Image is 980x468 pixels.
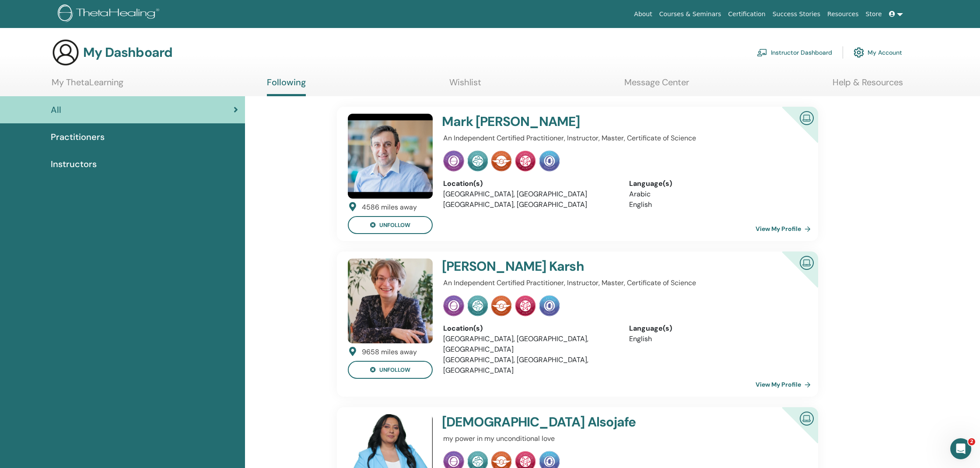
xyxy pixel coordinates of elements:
[629,334,802,344] li: English
[854,45,864,60] img: cog.svg
[443,323,616,334] div: Location(s)
[629,189,802,199] li: Arabic
[443,433,802,444] p: my power in my unconditional love
[854,43,902,62] a: My Account
[267,77,306,96] a: Following
[443,133,802,143] p: An Independent Certified Practitioner, Instructor, Master, Certificate of Science
[449,77,481,94] a: Wishlist
[348,114,433,199] img: default.jpg
[443,334,616,355] li: [GEOGRAPHIC_DATA], [GEOGRAPHIC_DATA], [GEOGRAPHIC_DATA]
[362,347,417,357] div: 9658 miles away
[833,77,903,94] a: Help & Resources
[656,6,725,22] a: Courses & Seminars
[629,178,802,189] div: Language(s)
[756,376,814,393] a: View My Profile
[862,6,885,22] a: Store
[83,45,172,60] h3: My Dashboard
[769,6,824,22] a: Success Stories
[443,189,616,199] li: [GEOGRAPHIC_DATA], [GEOGRAPHIC_DATA]
[51,130,105,143] span: Practitioners
[348,361,433,379] button: unfollow
[630,6,655,22] a: About
[442,114,741,129] h4: Mark [PERSON_NAME]
[796,108,817,127] img: Certified Online Instructor
[950,438,971,459] iframe: Intercom live chat
[768,407,818,458] div: Certified Online Instructor
[629,199,802,210] li: English
[757,43,832,62] a: Instructor Dashboard
[443,355,616,376] li: [GEOGRAPHIC_DATA], [GEOGRAPHIC_DATA], [GEOGRAPHIC_DATA]
[52,77,123,94] a: My ThetaLearning
[58,4,162,24] img: logo.png
[629,323,802,334] div: Language(s)
[51,157,97,171] span: Instructors
[724,6,769,22] a: Certification
[443,278,802,288] p: An Independent Certified Practitioner, Instructor, Master, Certificate of Science
[796,408,817,428] img: Certified Online Instructor
[757,49,767,56] img: chalkboard-teacher.svg
[51,103,61,116] span: All
[52,38,80,66] img: generic-user-icon.jpg
[768,251,818,302] div: Certified Online Instructor
[362,202,417,213] div: 4586 miles away
[756,220,814,237] a: View My Profile
[796,252,817,272] img: Certified Online Instructor
[348,258,433,343] img: default.jpg
[442,258,741,274] h4: [PERSON_NAME] Karsh
[443,199,616,210] li: [GEOGRAPHIC_DATA], [GEOGRAPHIC_DATA]
[824,6,862,22] a: Resources
[443,178,616,189] div: Location(s)
[348,216,433,234] button: unfollow
[624,77,689,94] a: Message Center
[968,438,975,445] span: 2
[442,414,741,430] h4: [DEMOGRAPHIC_DATA] Alsojafe
[768,107,818,157] div: Certified Online Instructor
